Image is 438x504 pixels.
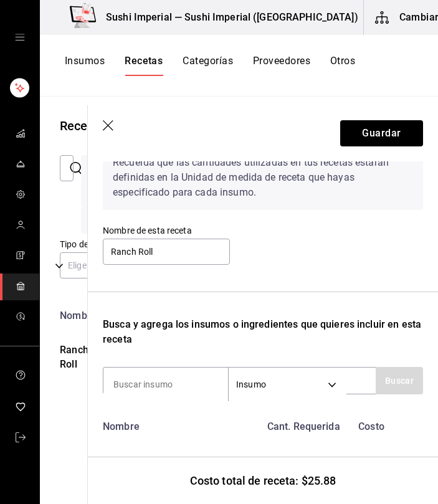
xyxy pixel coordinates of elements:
[88,457,438,504] div: Costo total de receta: $25.88
[260,414,342,434] div: Cant. Requerida
[103,145,423,210] div: Recuerda que las cantidades utilizadas en tus recetas estarán definidas en la Unidad de medida de...
[40,302,285,394] table: inventoriesTable
[65,55,105,76] button: Insumos
[55,338,89,372] div: Ranch Roll
[125,55,163,76] button: Recetas
[253,55,310,76] button: Proveedores
[15,32,25,42] button: open drawer
[103,454,151,469] div: Empanizar
[98,414,260,434] div: Nombre
[60,240,74,249] label: Tipo de receta
[260,449,342,489] div: N/A
[229,368,346,401] div: Insumo
[81,155,107,181] div: Ordenar por
[183,55,233,76] button: Categorías
[103,226,230,235] label: Nombre de esta receta
[60,252,91,278] div: Elige una opción
[96,10,358,25] h3: Sushi Imperial — Sushi Imperial ([GEOGRAPHIC_DATA])
[342,414,396,434] div: Costo
[60,116,105,135] div: Recetas
[81,181,107,207] div: Asociar recetas
[81,207,107,234] div: Agregar receta
[103,317,423,347] div: Busca y agrega los insumos o ingredientes que quieres incluir en esta receta
[103,371,228,397] input: Buscar insumo
[340,120,423,146] button: Guardar
[65,55,355,76] div: navigation tabs
[40,302,104,321] th: Nombre
[330,55,355,76] button: Otros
